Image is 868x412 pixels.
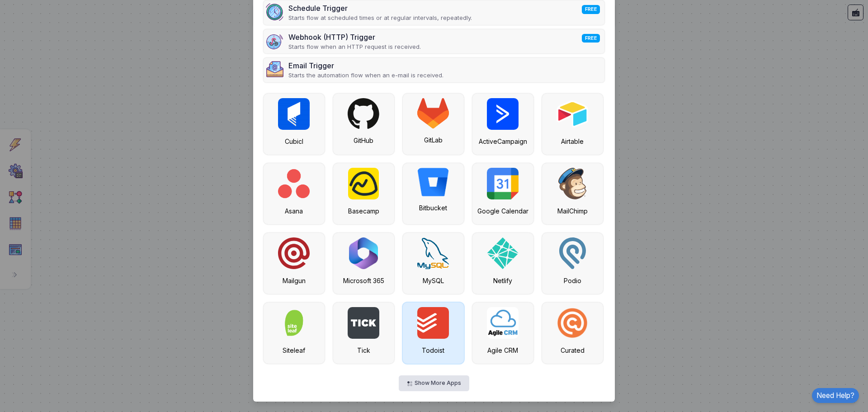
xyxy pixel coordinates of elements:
[288,43,421,52] p: Starts flow when an HTTP request is received.
[487,307,519,339] img: agile-crm.png
[268,206,320,216] div: Asana
[557,307,588,339] img: curated.png
[557,98,588,130] img: airtable.png
[547,137,599,146] div: Airtable
[417,98,449,128] img: gitlab.svg
[288,32,421,43] div: Webhook (HTTP) Trigger
[266,60,284,78] img: email.png
[407,346,459,355] div: Todoist
[407,135,459,145] div: GitLab
[582,34,600,43] span: FREE
[278,237,310,269] img: mailgun.svg
[268,137,320,146] div: Cubicl
[278,307,310,339] img: siteleaf.jpg
[417,307,449,339] img: todoist.png
[266,32,284,50] img: webhook-v2.png
[477,137,529,146] div: ActiveCampaign
[487,237,519,269] img: netlify.svg
[288,14,472,23] p: Starts flow at scheduled times or at regular intervals, repeatedly.
[477,346,529,355] div: Agile CRM
[288,71,443,80] p: Starts the automation flow when an e-mail is received.
[547,276,599,285] div: Podio
[487,98,519,130] img: active-campaign.png
[477,276,529,285] div: Netlify
[547,346,599,355] div: Curated
[268,276,320,285] div: Mailgun
[812,388,859,403] a: Need Help?
[338,136,390,145] div: GitHub
[417,237,449,269] img: mysql.svg
[417,168,449,196] img: bitbucket.png
[278,168,310,199] img: asana.png
[477,206,529,216] div: Google Calendar
[582,5,600,14] span: FREE
[288,60,443,71] div: Email Trigger
[349,237,378,269] img: microsoft-365.png
[487,168,519,199] img: google-calendar.svg
[266,3,284,21] img: schedule.png
[407,203,459,213] div: Bitbucket
[407,276,459,285] div: MySQL
[338,346,390,355] div: Tick
[348,168,379,199] img: basecamp.png
[559,237,586,269] img: podio.svg
[399,375,469,391] button: Show More Apps
[558,168,586,199] img: mailchimp.svg
[348,307,379,339] img: tick.png
[268,346,320,355] div: Siteleaf
[338,276,390,285] div: Microsoft 365
[547,206,599,216] div: MailChimp
[348,98,379,129] img: github.svg
[278,98,310,130] img: cubicl.jpg
[338,206,390,216] div: Basecamp
[288,3,472,14] div: Schedule Trigger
